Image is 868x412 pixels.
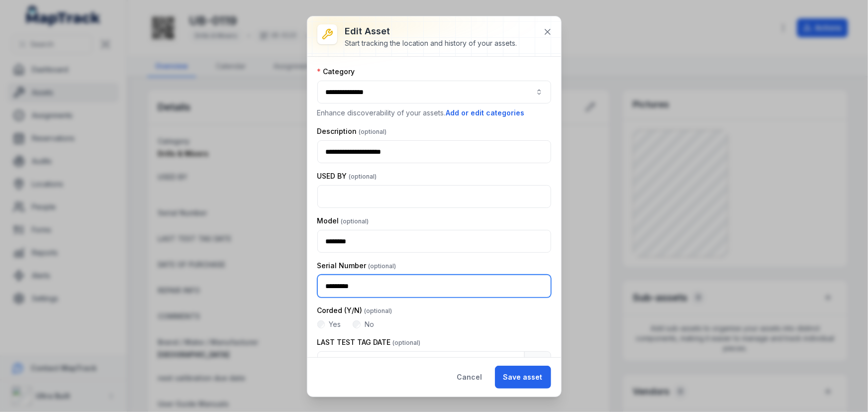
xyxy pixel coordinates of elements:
div: Start tracking the location and history of your assets. [345,38,517,48]
label: Model [317,216,369,226]
label: LAST TEST TAG DATE [317,337,421,347]
label: Yes [329,319,341,329]
label: No [365,319,374,329]
label: Description [317,126,387,136]
label: Category [317,67,355,77]
label: Serial Number [317,261,396,271]
p: Enhance discoverability of your assets. [317,107,551,118]
button: Cancel [449,366,491,389]
label: Corded (Y/N) [317,306,392,315]
button: Calendar [524,351,551,374]
button: Add or edit categories [446,107,525,118]
label: USED BY [317,171,377,181]
h3: Edit asset [345,24,517,38]
button: Save asset [495,366,551,389]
